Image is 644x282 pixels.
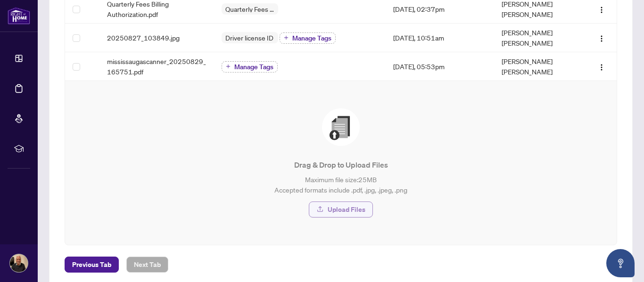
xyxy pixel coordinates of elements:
[606,249,635,277] button: Open asap
[84,159,598,170] p: Drag & Drop to Upload Files
[594,59,609,74] button: Logo
[494,24,580,52] td: [PERSON_NAME] [PERSON_NAME]
[598,6,605,14] img: Logo
[292,35,331,41] span: Manage Tags
[226,64,231,69] span: plus
[328,202,365,217] span: Upload Files
[386,52,495,81] td: [DATE], 05:53pm
[594,30,609,45] button: Logo
[65,257,119,273] button: Previous Tab
[386,24,495,52] td: [DATE], 10:51am
[309,201,373,218] button: Upload Files
[10,254,28,272] img: Profile Icon
[234,64,273,70] span: Manage Tags
[280,32,336,44] button: Manage Tags
[76,92,605,234] span: File UploadDrag & Drop to Upload FilesMaximum file size:25MBAccepted formats include .pdf, .jpg, ...
[126,257,168,273] button: Next Tab
[222,61,278,73] button: Manage Tags
[107,56,206,77] span: mississaugascanner_20250829_165751.pdf
[107,32,180,43] span: 20250827_103849.jpg
[284,35,289,40] span: plus
[222,6,278,12] span: Quarterly Fees Billing Authorization
[72,257,111,272] span: Previous Tab
[598,35,605,42] img: Logo
[598,64,605,71] img: Logo
[222,34,277,41] span: Driver license ID
[8,7,30,24] img: logo
[322,108,360,146] img: File Upload
[494,52,580,81] td: [PERSON_NAME] [PERSON_NAME]
[84,174,598,195] p: Maximum file size: 25 MB Accepted formats include .pdf, .jpg, .jpeg, .png
[594,1,609,16] button: Logo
